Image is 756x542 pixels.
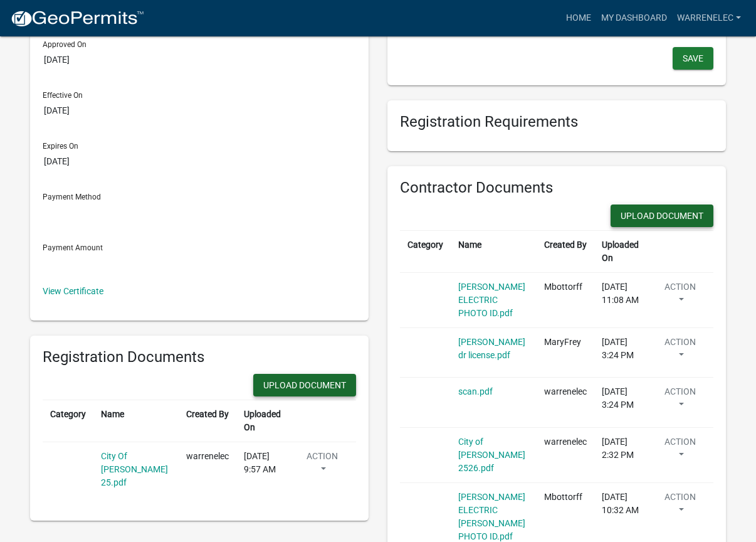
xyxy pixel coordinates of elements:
button: Save [673,47,713,70]
th: Category [43,400,93,442]
a: Home [561,6,596,30]
td: [DATE] 3:24 PM [594,327,647,378]
th: Uploaded On [236,400,290,442]
td: MaryFrey [537,327,594,378]
th: Uploaded On [594,230,647,272]
td: warrenelec [537,378,594,428]
th: Name [93,400,179,442]
th: Name [451,230,537,272]
button: Action [297,450,349,481]
a: scan.pdf [458,386,493,396]
th: Category [400,230,451,272]
a: warrenelec [672,6,746,30]
h6: Registration Requirements [400,113,713,131]
th: Created By [179,400,236,442]
a: My Dashboard [596,6,672,30]
button: Action [654,491,706,522]
td: warrenelec [537,427,594,482]
td: [DATE] 3:24 PM [594,378,647,428]
a: View Certificate [43,286,103,296]
td: Mbottorff [537,272,594,327]
button: Action [654,336,706,367]
button: Action [654,435,706,467]
a: [PERSON_NAME] ELECTRIC PHOTO ID.pdf [458,282,525,318]
a: [PERSON_NAME] dr license.pdf [458,337,525,360]
td: [DATE] 2:32 PM [594,427,647,482]
td: warrenelec [179,442,236,497]
td: [DATE] 9:57 AM [236,442,290,497]
wm-modal-confirm: New Document [611,205,713,230]
button: Action [654,280,706,312]
h6: Contractor Documents [400,179,713,197]
h6: Registration Documents [43,348,356,366]
a: City of [PERSON_NAME] 2526.pdf [458,437,525,473]
td: [DATE] 11:08 AM [594,272,647,327]
th: Created By [537,230,594,272]
a: City Of [PERSON_NAME] 25.pdf [101,451,168,487]
button: Action [654,385,706,417]
a: [PERSON_NAME] ELECTRIC [PERSON_NAME] PHOTO ID.pdf [458,492,525,541]
span: Save [683,53,703,63]
button: Upload Document [611,205,713,227]
wm-modal-confirm: New Document [253,374,356,400]
button: Upload Document [253,374,356,396]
